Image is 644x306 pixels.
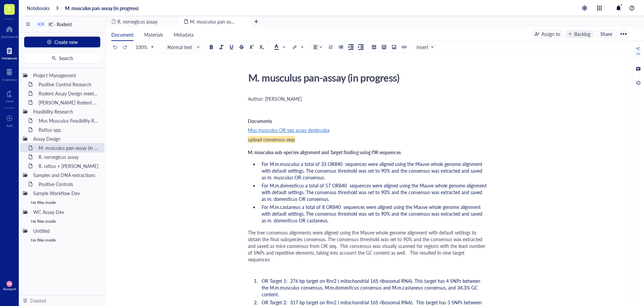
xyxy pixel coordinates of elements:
[248,95,302,102] span: Author: [PERSON_NAME]
[36,80,102,89] div: Positive Control Research
[36,116,102,125] div: Mus Musculus Feasibility Research
[1,24,18,39] a: Dashboard
[111,31,133,38] span: Document
[24,53,100,63] button: Search
[30,134,102,143] div: Assay Design
[2,67,17,82] a: Inventory
[8,282,11,285] span: MB
[3,287,16,291] div: Account
[248,118,272,124] span: Documents
[2,56,17,60] div: Notebook
[36,161,102,171] div: R. rattus + [PERSON_NAME]
[262,161,484,181] span: For M.m.musculus a total of 33 OR840 sequences were aligned using the Mauve whole genome alignmen...
[596,30,616,38] button: Share
[20,235,104,245] div: No files inside
[20,198,104,207] div: No files inside
[49,21,72,28] span: IC - Rodent
[248,229,487,263] span: The tree consensus alignments were aligned using the Mauve whole genome alignment with default se...
[417,44,434,50] span: Insert
[36,179,102,189] div: Positive Controls
[36,89,102,98] div: Rodent Assay Design meeting_[DATE]
[245,69,484,86] div: M. musculus pan-assay (in progress)
[6,124,13,128] div: Add
[36,125,102,134] div: Rattus spp.
[36,143,102,152] div: M. musculus pan-assay (in progress)
[8,4,11,13] span: T
[30,170,102,180] div: Samples and DNA extractions
[6,88,13,103] a: Core
[30,107,102,116] div: Feasibility Research
[36,98,102,107] div: [PERSON_NAME] Rodent Test Full Proposal
[38,22,44,27] div: ICR
[1,35,18,39] div: Dashboard
[24,37,100,47] button: Create new
[6,99,13,103] div: Core
[36,152,102,162] div: R. norvegicus assay
[30,188,102,198] div: Sample Workflow Dev
[248,136,295,143] span: upload consensus seqs
[2,78,17,82] div: Inventory
[262,204,484,224] span: For M.m.castaneus a total of 8 OR840 sequences were aligned using the Mauve whole genome alignmen...
[600,31,612,37] span: Share
[574,30,590,38] div: Backlog
[262,182,488,202] span: For M.m.domesticus a total of 57 OR840 sequences were aligned using the Mauve whole genome alignm...
[59,55,73,61] span: Search
[248,149,401,156] span: M. musculus sub-species alignment and Target finding using OR sequences
[167,44,200,50] span: Normal text
[174,31,194,38] span: Metadata
[54,39,78,45] span: Create new
[636,51,640,56] div: AI
[541,30,560,38] div: Assign to
[20,217,104,226] div: No files inside
[30,297,46,304] div: Deleted
[2,45,17,60] a: Notebook
[30,226,102,235] div: Untitled
[65,5,139,11] a: M. musculus pan-assay (in progress)
[30,71,102,80] div: Project Management
[136,44,153,50] span: 100%
[144,31,163,38] span: Materials
[262,277,482,298] span: OR Target 1: 276 bp target on Rnr2 ( mitochondrial 16S ribosomal RNA). This target has 4 SNPs bet...
[30,207,102,217] div: WC Assay Dev
[27,5,50,11] a: Notebooks
[248,127,330,133] span: Mus musculus OR seq assay design.xlsx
